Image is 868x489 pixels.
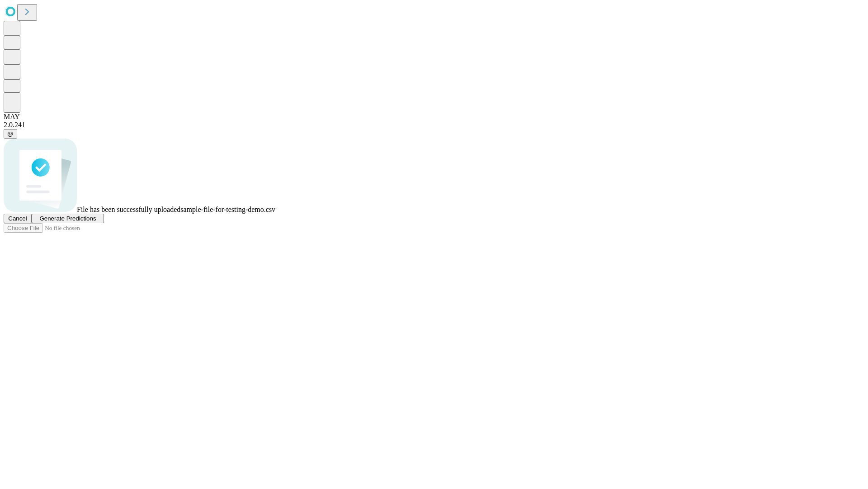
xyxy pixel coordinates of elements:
div: MAY [4,113,864,121]
span: sample-file-for-testing-demo.csv [180,206,275,213]
span: File has been successfully uploaded [77,206,180,213]
span: Cancel [8,215,27,222]
span: @ [7,130,14,137]
button: @ [4,129,17,139]
button: Cancel [4,214,32,223]
div: 2.0.241 [4,121,864,129]
span: Generate Predictions [39,215,96,222]
button: Generate Predictions [32,214,104,223]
